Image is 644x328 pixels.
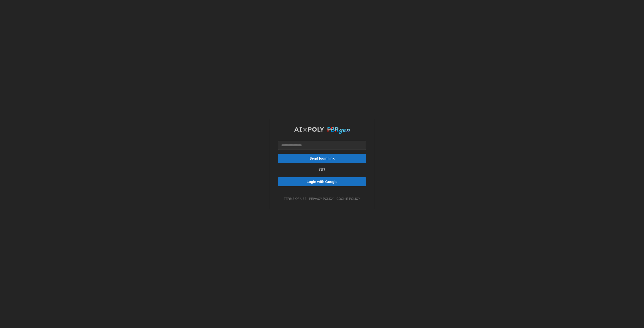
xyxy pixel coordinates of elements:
span: Send login link [309,154,335,163]
a: terms of use [284,197,307,201]
button: Login with Google [278,177,366,186]
p: OR [319,167,325,173]
button: Send login link [278,154,366,163]
span: Login with Google [307,177,337,186]
img: AIxPoly PBRgen [294,127,350,134]
a: privacy policy [309,197,334,201]
a: cookie policy [336,197,360,201]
